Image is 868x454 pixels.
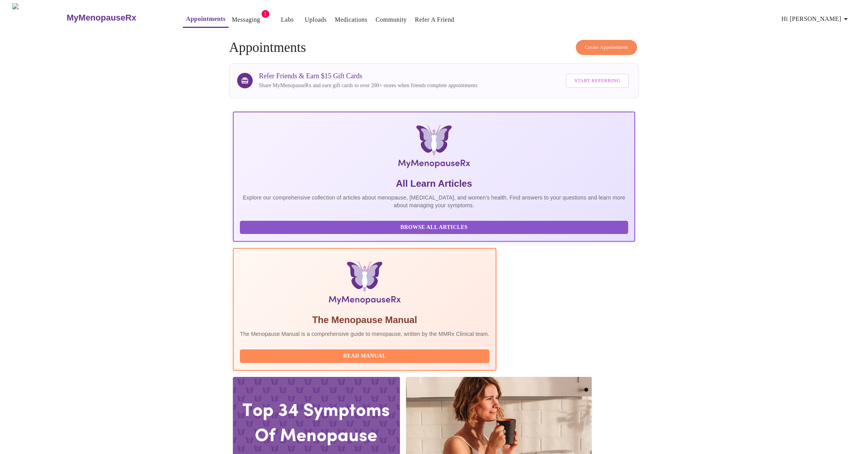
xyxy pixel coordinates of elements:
button: Read Manual [240,349,489,363]
h5: The Menopause Manual [240,314,489,326]
a: Appointments [186,14,226,24]
a: Refer a Friend [415,14,455,25]
span: Browse All Articles [248,223,620,232]
button: Create Appointment [576,40,637,55]
img: MyMenopauseRx Logo [300,125,568,171]
button: Labs [275,12,300,28]
a: Read Manual [240,352,491,359]
a: Medications [335,14,367,25]
button: Messaging [229,12,263,28]
button: Hi [PERSON_NAME] [778,11,854,27]
p: Explore our comprehensive collection of articles about menopause, [MEDICAL_DATA], and women's hea... [240,194,628,209]
button: Start Referring [566,74,629,88]
a: MyMenopauseRx [66,4,167,31]
span: 1 [262,10,269,18]
p: Share MyMenopauseRx and earn gift cards to over 200+ stores when friends complete appointments [259,82,477,89]
p: The Menopause Manual is a comprehensive guide to menopause, written by the MMRx Clinical team. [240,330,489,338]
a: Labs [281,14,294,25]
button: Uploads [302,12,330,28]
a: Uploads [305,14,327,25]
span: Hi [PERSON_NAME] [782,14,851,24]
h4: Appointments [229,40,639,55]
h3: Refer Friends & Earn $15 Gift Cards [259,72,477,80]
img: Menopause Manual [279,261,449,308]
h5: All Learn Articles [240,177,628,190]
a: Community [375,14,407,25]
span: Start Referring [574,76,620,85]
a: Browse All Articles [240,224,630,230]
button: Refer a Friend [412,12,458,28]
img: MyMenopauseRx Logo [12,3,66,32]
a: Messaging [232,14,260,25]
button: Appointments [183,11,229,28]
button: Browse All Articles [240,221,628,234]
h3: MyMenopauseRx [67,13,136,23]
span: Read Manual [248,351,482,361]
span: Create Appointment [585,43,628,52]
button: Medications [332,12,370,28]
button: Community [372,12,410,28]
a: Start Referring [564,70,630,92]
